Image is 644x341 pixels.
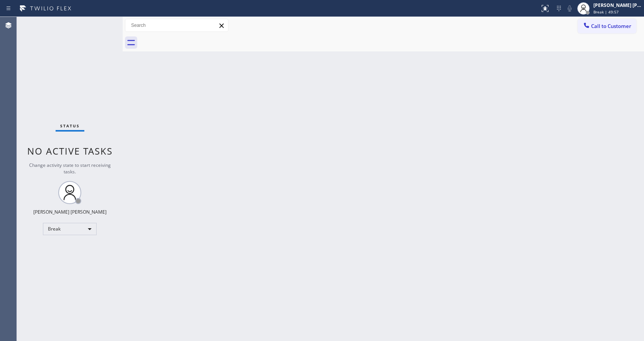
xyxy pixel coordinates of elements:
span: Change activity state to start receiving tasks. [29,162,111,175]
div: Break [43,223,97,235]
input: Search [125,19,228,31]
span: No active tasks [27,145,113,157]
span: Call to Customer [591,23,631,30]
div: [PERSON_NAME] [PERSON_NAME] [593,2,642,8]
button: Mute [564,3,575,14]
span: Status [60,123,80,128]
span: Break | 49:57 [593,9,619,15]
button: Call to Customer [578,19,636,33]
div: [PERSON_NAME] [PERSON_NAME] [33,209,107,215]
